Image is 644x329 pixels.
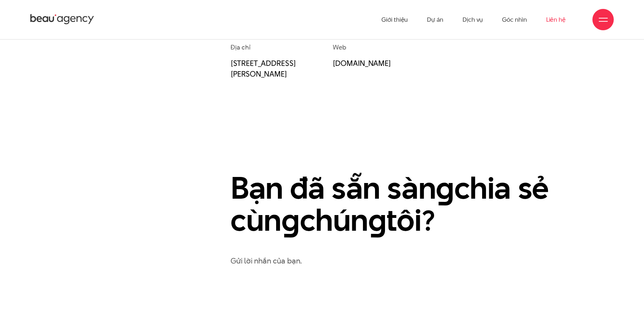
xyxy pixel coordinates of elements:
h2: Bạn đã sẵn sàn chia sẻ cùn chún tôi? [231,172,556,236]
span: Địa chỉ [231,43,250,52]
en: g [281,198,300,241]
p: Gửi lời nhắn của bạn. [231,255,614,267]
a: [DOMAIN_NAME] [333,58,391,68]
span: Web [333,43,346,52]
en: g [436,166,454,209]
a: [STREET_ADDRESS][PERSON_NAME] [231,58,296,79]
en: g [368,198,387,241]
